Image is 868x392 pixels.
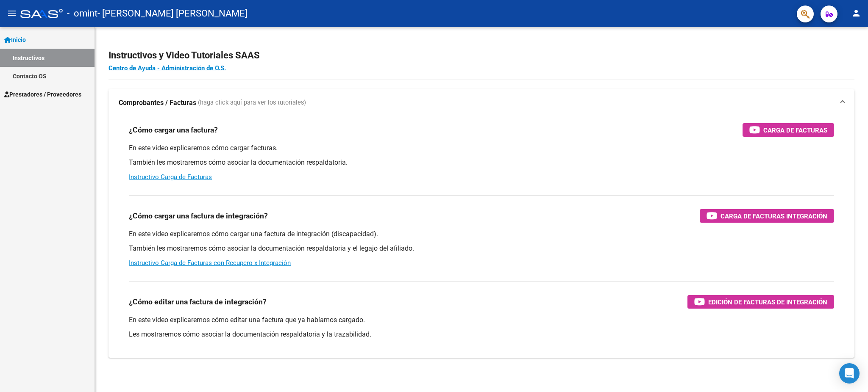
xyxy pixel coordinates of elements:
button: Carga de Facturas [743,123,834,137]
mat-expansion-panel-header: Comprobantes / Facturas (haga click aquí para ver los tutoriales) [108,89,854,116]
a: Centro de Ayuda - Administración de O.S. [108,64,226,72]
a: Instructivo Carga de Facturas [129,173,212,181]
span: - omint [67,4,97,23]
span: (haga click aquí para ver los tutoriales) [198,98,306,108]
span: Prestadores / Proveedores [4,90,81,99]
mat-icon: person [851,8,861,18]
h2: Instructivos y Video Tutoriales SAAS [108,47,854,63]
span: Inicio [4,35,26,44]
h3: ¿Cómo editar una factura de integración? [129,296,267,308]
div: Comprobantes / Facturas (haga click aquí para ver los tutoriales) [108,116,854,358]
p: En este video explicaremos cómo cargar facturas. [129,144,834,153]
div: Open Intercom Messenger [839,363,860,384]
strong: Comprobantes / Facturas [119,98,196,108]
p: Les mostraremos cómo asociar la documentación respaldatoria y la trazabilidad. [129,330,834,339]
button: Carga de Facturas Integración [700,209,834,223]
p: En este video explicaremos cómo cargar una factura de integración (discapacidad). [129,229,834,239]
mat-icon: menu [7,8,17,18]
h3: ¿Cómo cargar una factura de integración? [129,210,268,222]
h3: ¿Cómo cargar una factura? [129,124,218,136]
span: Carga de Facturas [763,125,827,135]
span: - [PERSON_NAME] [PERSON_NAME] [97,4,248,23]
p: También les mostraremos cómo asociar la documentación respaldatoria. [129,158,834,167]
span: Carga de Facturas Integración [721,211,827,221]
button: Edición de Facturas de integración [687,295,834,309]
span: Edición de Facturas de integración [708,297,827,307]
p: También les mostraremos cómo asociar la documentación respaldatoria y el legajo del afiliado. [129,244,834,253]
p: En este video explicaremos cómo editar una factura que ya habíamos cargado. [129,315,834,325]
a: Instructivo Carga de Facturas con Recupero x Integración [129,259,291,267]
